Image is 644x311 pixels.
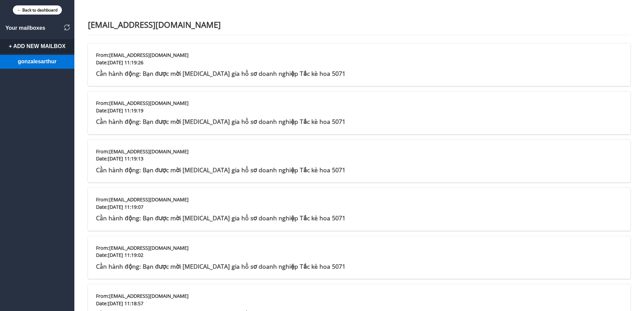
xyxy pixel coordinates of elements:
div: Cần hành động: Bạn được mời [MEDICAL_DATA] gia hồ sơ doanh nghiệp Tắc kè hoa 5071 [96,69,622,78]
div: From: [EMAIL_ADDRESS][DOMAIN_NAME] [96,99,622,107]
div: Cần hành động: Bạn được mời [MEDICAL_DATA] gia hồ sơ doanh nghiệp Tắc kè hoa 5071 [96,214,622,222]
div: From: [EMAIL_ADDRESS][DOMAIN_NAME] [96,292,622,300]
div: Date: [DATE] 11:19:19 [96,107,622,114]
p: [EMAIL_ADDRESS][DOMAIN_NAME] [88,20,630,29]
div: Date: [DATE] 11:19:02 [96,251,622,259]
img: refresh-b3e78f3b4c722ac05ef258c8eb4e116d.svg [64,24,70,30]
div: From: [EMAIL_ADDRESS][DOMAIN_NAME] [96,148,622,155]
div: From: [EMAIL_ADDRESS][DOMAIN_NAME] [96,196,622,203]
div: Cần hành động: Bạn được mời [MEDICAL_DATA] gia hồ sơ doanh nghiệp Tắc kè hoa 5071 [96,165,622,174]
div: Date: [DATE] 11:19:07 [96,203,622,211]
a: ← Back to dashboard [13,5,62,15]
div: Date: [DATE] 11:18:57 [96,300,622,307]
div: Date: [DATE] 11:19:13 [96,155,622,162]
div: Date: [DATE] 11:19:26 [96,59,622,66]
div: Cần hành động: Bạn được mời [MEDICAL_DATA] gia hồ sơ doanh nghiệp Tắc kè hoa 5071 [96,262,622,271]
div: Cần hành động: Bạn được mời [MEDICAL_DATA] gia hồ sơ doanh nghiệp Tắc kè hoa 5071 [96,117,622,126]
div: From: [EMAIL_ADDRESS][DOMAIN_NAME] [96,244,622,252]
div: From: [EMAIL_ADDRESS][DOMAIN_NAME] [96,51,622,59]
